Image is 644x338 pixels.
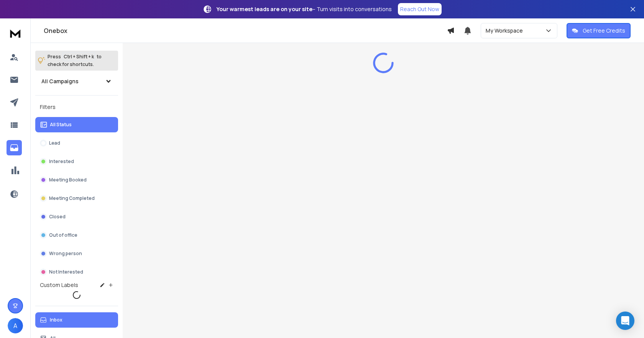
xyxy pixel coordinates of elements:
[49,158,74,165] p: Interested
[35,312,118,328] button: Inbox
[35,117,118,132] button: All Status
[35,74,118,89] button: All Campaigns
[35,102,118,112] h3: Filters
[49,232,77,238] p: Out of office
[48,53,102,68] p: Press to check for shortcuts.
[50,122,72,128] p: All Status
[35,135,118,151] button: Lead
[8,318,23,333] button: A
[567,23,631,38] button: Get Free Credits
[50,317,62,323] p: Inbox
[35,209,118,224] button: Closed
[398,3,442,15] a: Reach Out Now
[44,26,447,35] h1: Onebox
[49,214,66,220] p: Closed
[217,5,312,13] strong: Your warmest leads are on your site
[8,26,23,40] img: logo
[616,312,634,330] div: Open Intercom Messenger
[49,177,87,183] p: Meeting Booked
[35,154,118,169] button: Interested
[35,191,118,206] button: Meeting Completed
[35,264,118,280] button: Not Interested
[486,27,526,35] p: My Workspace
[217,5,392,13] p: – Turn visits into conversations
[41,77,79,85] h1: All Campaigns
[35,228,118,243] button: Out of office
[49,195,95,201] p: Meeting Completed
[35,172,118,188] button: Meeting Booked
[62,52,95,61] span: Ctrl + Shift + k
[49,269,83,275] p: Not Interested
[49,251,82,257] p: Wrong person
[583,27,625,35] p: Get Free Credits
[400,5,439,13] p: Reach Out Now
[35,246,118,261] button: Wrong person
[49,140,60,146] p: Lead
[40,281,78,289] h3: Custom Labels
